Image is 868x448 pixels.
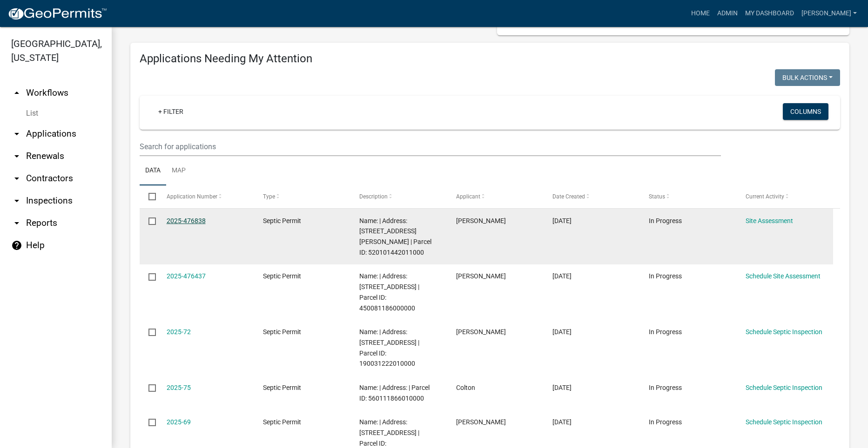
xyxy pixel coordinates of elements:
[140,137,721,156] input: Search for applications
[350,185,447,208] datatable-header-cell: Description
[254,185,350,208] datatable-header-cell: Type
[741,5,798,22] a: My Dashboard
[167,272,206,280] a: 2025-476437
[746,384,822,391] a: Schedule Septic Inspection
[167,384,191,391] a: 2025-75
[263,418,301,426] span: Septic Permit
[359,328,419,367] span: Name: | Address: 2188 114TH CT | Parcel ID: 190031222010000
[167,193,217,200] span: Application Number
[359,193,388,200] span: Description
[167,328,191,336] a: 2025-72
[775,69,840,86] button: Bulk Actions
[11,87,22,99] i: arrow_drop_up
[544,185,640,208] datatable-header-cell: Date Created
[687,5,713,22] a: Home
[552,384,572,391] span: 08/21/2025
[713,5,741,22] a: Admin
[167,418,191,426] a: 2025-69
[157,185,254,208] datatable-header-cell: Application Number
[11,240,22,251] i: help
[456,328,506,336] span: Allen Akers
[456,384,475,391] span: Colton
[456,193,480,200] span: Applicant
[746,193,784,200] span: Current Activity
[263,272,301,280] span: Septic Permit
[649,193,665,200] span: Status
[649,217,682,224] span: In Progress
[798,5,861,22] a: [PERSON_NAME]
[649,418,682,426] span: In Progress
[263,217,301,224] span: Septic Permit
[359,272,419,311] span: Name: | Address: 1823 WINDWOOD TRL | Parcel ID: 450081186000000
[552,418,572,426] span: 08/20/2025
[649,272,682,280] span: In Progress
[140,156,166,186] a: Data
[140,185,157,208] datatable-header-cell: Select
[456,217,506,224] span: WADE WEARMOUTH
[737,185,833,208] datatable-header-cell: Current Activity
[140,52,840,66] h4: Applications Needing My Attention
[552,217,572,224] span: 09/10/2025
[746,272,821,280] a: Schedule Site Assessment
[167,217,206,224] a: 2025-476838
[263,193,275,200] span: Type
[552,193,585,200] span: Date Created
[783,103,828,120] button: Columns
[166,156,191,186] a: Map
[649,328,682,336] span: In Progress
[11,151,22,162] i: arrow_drop_down
[447,185,544,208] datatable-header-cell: Applicant
[456,418,506,426] span: Scott Waters
[151,103,191,120] a: + Filter
[359,217,431,256] span: Name: | Address: 2644 ST CHARLES RD | Parcel ID: 520101442011000
[11,173,22,184] i: arrow_drop_down
[746,217,793,224] a: Site Assessment
[11,217,22,229] i: arrow_drop_down
[552,328,572,336] span: 08/22/2025
[746,418,822,426] a: Schedule Septic Inspection
[746,328,822,336] a: Schedule Septic Inspection
[552,272,572,280] span: 09/10/2025
[11,195,22,206] i: arrow_drop_down
[456,272,506,280] span: Rick Rogers
[649,384,682,391] span: In Progress
[640,185,736,208] datatable-header-cell: Status
[359,384,430,402] span: Name: | Address: | Parcel ID: 560111866010000
[11,128,22,139] i: arrow_drop_down
[263,384,301,391] span: Septic Permit
[263,328,301,336] span: Septic Permit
